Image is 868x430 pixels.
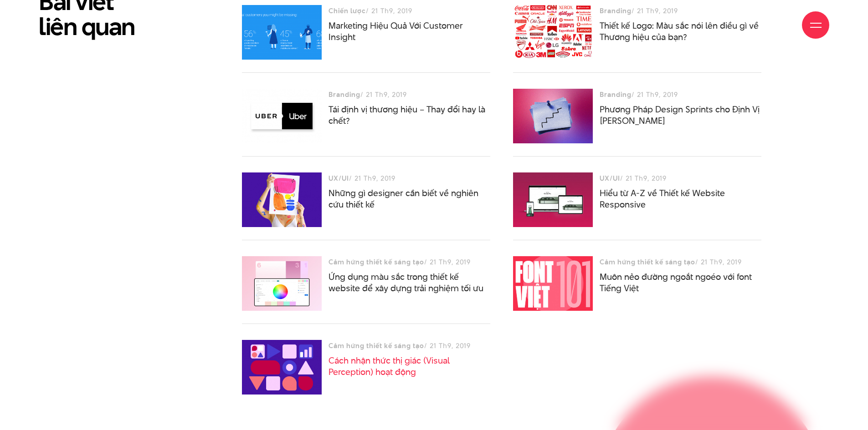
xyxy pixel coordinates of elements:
a: Ứng dụng màu sắc trong thiết kế website để xây dựng trải nghiệm tối ưu [329,271,483,294]
h3: Cảm hứng thiết kế sáng tạo [329,256,424,268]
a: Những gì designer cần biết về nghiên cứu thiết kế [329,187,478,211]
div: / 21 Th9, 2019 [600,256,761,268]
a: Cách nhận thức thị giác (Visual Perception) hoạt động [329,354,450,378]
a: Phương Pháp Design Sprints cho Định Vị [PERSON_NAME] [600,103,760,127]
div: / 21 Th9, 2019 [600,172,761,184]
h3: UX/UI [600,172,620,184]
div: / 21 Th9, 2019 [329,256,490,268]
a: Hiểu từ A-Z về Thiết kế Website Responsive [600,187,725,211]
a: Muôn nẻo đường ngoắt ngoéo với font Tiếng Việt [600,271,752,294]
h3: Cảm hứng thiết kế sáng tạo [329,340,424,351]
h3: Branding [329,89,360,100]
a: Tái định vị thương hiệu – Thay đổi hay là chết? [329,103,485,127]
h3: Branding [600,89,632,100]
h3: UX/UI [329,172,349,184]
div: / 21 Th9, 2019 [329,340,490,351]
h3: Cảm hứng thiết kế sáng tạo [600,256,695,268]
div: / 21 Th9, 2019 [600,89,761,100]
div: / 21 Th9, 2019 [329,89,490,100]
div: / 21 Th9, 2019 [329,172,490,184]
